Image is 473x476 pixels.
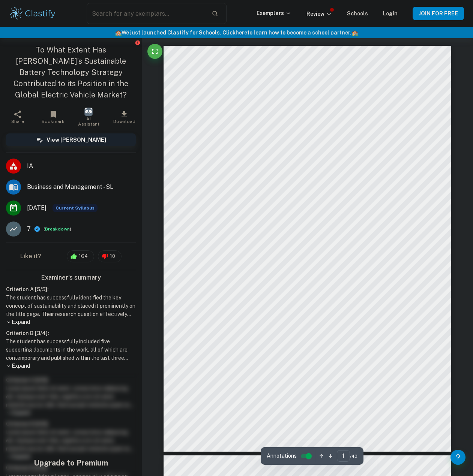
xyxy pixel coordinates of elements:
input: Search for any exemplars... [87,3,206,24]
span: IA [27,162,136,171]
span: Download [113,119,135,124]
h6: Examiner's summary [3,273,139,282]
h6: We just launched Clastify for Schools. Click to learn how to become a school partner. [2,28,471,37]
div: This exemplar is based on the current syllabus. Feel free to refer to it for inspiration/ideas wh... [53,204,98,212]
p: Expand [6,318,136,326]
div: 10 [98,250,122,262]
h1: The student has successfully identified the key concept of sustainability and placed it prominent... [6,293,136,318]
h6: Criterion B [ 3 / 4 ]: [6,329,136,337]
button: Fullscreen [147,44,162,59]
span: Share [11,119,24,124]
span: 🏫 [351,30,358,36]
button: Breakdown [45,226,70,232]
span: 164 [75,253,92,260]
span: 10 [106,253,119,260]
a: Login [383,10,398,16]
span: Current Syllabus [53,204,98,212]
div: 164 [67,250,94,262]
a: here [236,30,247,36]
img: AI Assistant [84,108,93,116]
button: Bookmark [36,106,71,127]
h6: View [PERSON_NAME] [47,136,106,144]
button: JOIN FOR FREE [413,7,464,20]
p: Expand [6,362,136,370]
h1: The student has successfully included five supporting documents in the work, all of which are con... [6,337,136,362]
img: Clastify logo [9,6,57,21]
p: Exemplars [257,9,291,17]
span: [DATE] [27,204,47,213]
button: Report issue [135,40,140,45]
button: Help and Feedback [450,450,465,465]
span: Bookmark [42,119,65,124]
p: 7 [27,225,31,234]
a: Schools [347,10,368,16]
button: AI Assistant [71,106,107,127]
p: Review [306,10,332,18]
h6: Like it? [20,252,41,261]
h5: Upgrade to Premium [19,457,123,469]
h6: Criterion A [ 5 / 5 ]: [6,285,136,293]
span: Business and Management - SL [27,183,136,192]
span: 🏫 [115,30,122,36]
span: AI Assistant [75,116,102,127]
span: ( ) [44,226,71,233]
button: View [PERSON_NAME] [6,133,136,146]
span: Annotations [267,452,297,460]
h1: To What Extent Has [PERSON_NAME]’s Sustainable Battery Technology Strategy Contributed to its Pos... [6,44,136,100]
button: Download [107,106,142,127]
span: / 40 [350,453,357,460]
